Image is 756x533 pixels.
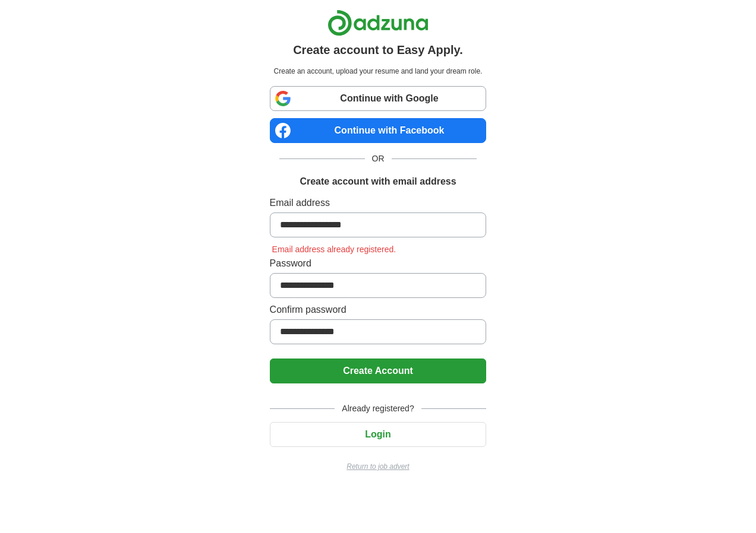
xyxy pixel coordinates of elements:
[293,41,463,59] h1: Create account to Easy Apply.
[270,245,399,254] span: Email address already registered.
[335,402,421,415] span: Already registered?
[270,429,487,439] a: Login
[270,358,487,383] button: Create Account
[270,196,487,210] label: Email address
[270,422,487,447] button: Login
[365,153,392,165] span: OR
[270,256,487,271] label: Password
[270,86,487,111] a: Continue with Google
[272,66,484,77] p: Create an account, upload your resume and land your dream role.
[270,118,487,143] a: Continue with Facebook
[270,461,487,472] a: Return to job advert
[327,9,429,36] img: Adzuna logo
[300,175,456,189] h1: Create account with email address
[270,303,487,317] label: Confirm password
